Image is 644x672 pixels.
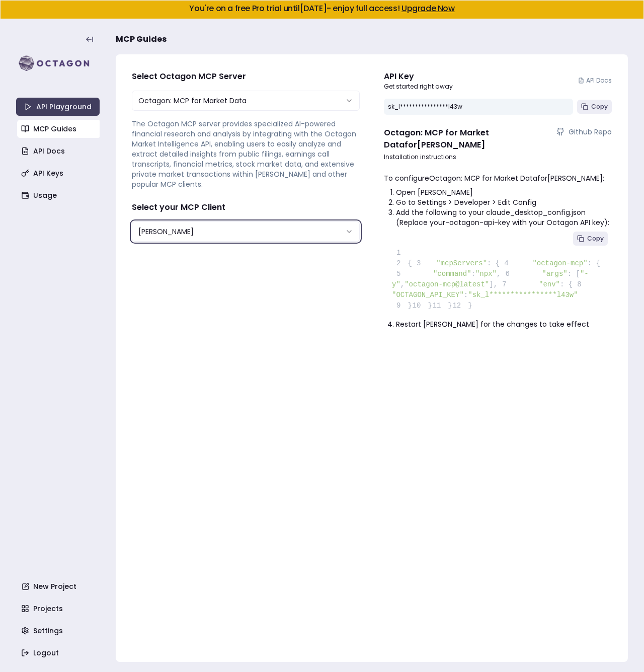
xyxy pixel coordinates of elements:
p: Get started right away [384,83,453,91]
span: "npx" [475,270,497,278]
span: Copy [591,103,608,111]
h4: Select your MCP Client [132,201,360,213]
span: 1 [392,248,408,258]
span: 5 [392,269,408,279]
span: 3 [412,258,428,269]
a: API Playground [16,98,100,116]
a: API Keys [17,164,101,182]
span: Github Repo [569,127,612,137]
span: : [471,270,475,278]
span: "OCTAGON_API_KEY" [392,291,464,299]
a: Logout [17,644,101,662]
div: API Key [384,70,453,83]
li: Restart [PERSON_NAME] for the changes to take effect [396,319,612,329]
li: Open [PERSON_NAME] [396,187,612,197]
a: Github Repo [556,127,612,137]
span: "args" [542,270,567,278]
button: Copy [573,232,608,246]
p: Installation instructions [384,153,612,161]
span: : { [588,259,600,267]
span: 11 [432,301,448,311]
span: 6 [501,269,517,279]
button: Copy [577,100,612,114]
span: Copy [587,235,604,243]
a: API Docs [578,77,612,85]
h4: Octagon: MCP for Market Data for [PERSON_NAME] [384,127,548,151]
span: : [464,291,468,299]
a: New Project [17,577,101,595]
h4: Select Octagon MCP Server [132,70,360,83]
span: : [ [568,270,580,278]
span: "octagon-mcp" [532,259,587,267]
span: } [392,302,412,310]
p: To configure Octagon: MCP for Market Data for [PERSON_NAME] : [384,173,612,183]
span: 10 [412,301,428,311]
a: MCP Guides [17,120,101,138]
a: Upgrade Now [401,3,455,14]
p: The Octagon MCP server provides specialized AI-powered financial research and analysis by integra... [132,119,360,189]
span: 12 [452,301,468,311]
a: API Docs [17,142,101,160]
a: Usage [17,186,101,204]
span: 2 [392,258,408,269]
span: } [452,302,472,310]
span: 9 [392,301,408,311]
span: 8 [573,279,589,290]
a: Projects [17,600,101,618]
span: "mcpServers" [436,259,487,267]
span: "command" [433,270,471,278]
span: : { [560,280,573,288]
span: } [412,302,432,310]
span: { [392,259,412,267]
span: "env" [539,280,560,288]
span: , [497,270,501,278]
span: "octagon-mcp@latest" [405,280,489,288]
span: MCP Guides [116,33,167,45]
li: Go to Settings > Developer > Edit Config [396,197,612,207]
span: ], [489,280,498,288]
h5: You're on a free Pro trial until [DATE] - enjoy full access! [9,5,635,13]
span: } [432,302,452,310]
span: : { [487,259,500,267]
img: logo-rect-yK7x_WSZ.svg [16,53,100,73]
span: , [400,280,405,288]
span: 4 [500,258,516,269]
a: Settings [17,622,101,640]
span: 7 [498,279,514,290]
li: Add the following to your claude_desktop_config.json (Replace your-octagon-api-key with your Octa... [396,207,612,228]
